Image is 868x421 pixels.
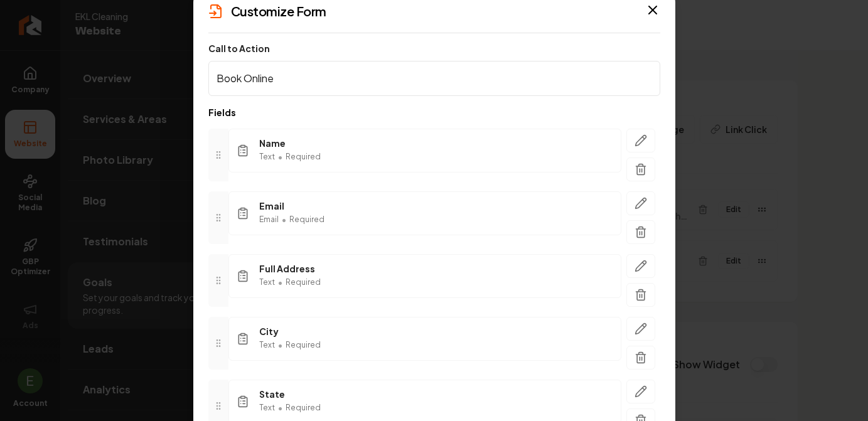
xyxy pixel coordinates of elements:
[259,388,321,400] span: State
[208,106,660,119] p: Fields
[259,215,279,225] span: Email
[286,403,321,413] span: Required
[208,43,270,54] label: Call to Action
[259,262,321,275] span: Full Address
[259,152,275,162] span: Text
[208,61,660,96] input: Call to Action
[277,400,283,415] span: •
[259,403,275,413] span: Text
[259,277,275,287] span: Text
[277,275,283,290] span: •
[286,152,321,162] span: Required
[281,212,287,227] span: •
[259,200,324,212] span: Email
[277,338,283,353] span: •
[286,340,321,350] span: Required
[825,378,855,408] iframe: Intercom live chat
[231,3,326,20] h2: Customize Form
[259,325,321,338] span: City
[259,137,321,149] span: Name
[289,215,324,225] span: Required
[277,149,283,164] span: •
[259,340,275,350] span: Text
[286,277,321,287] span: Required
